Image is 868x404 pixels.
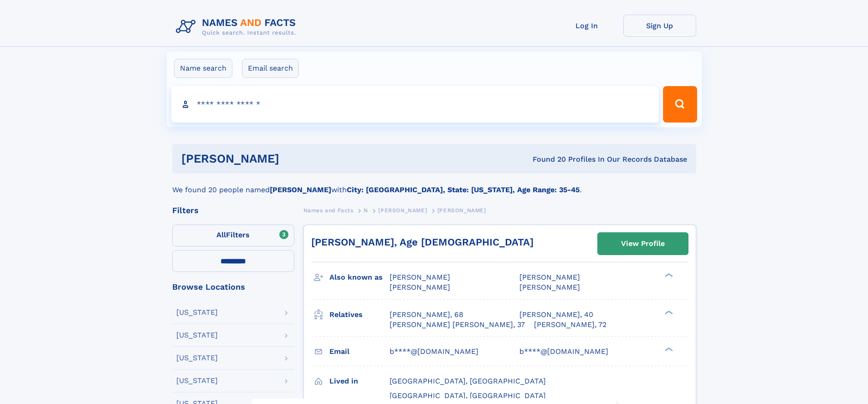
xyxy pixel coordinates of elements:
[390,283,450,291] span: [PERSON_NAME]
[519,273,580,281] span: [PERSON_NAME]
[364,205,368,216] a: N
[176,354,218,362] div: [US_STATE]
[663,346,673,352] div: ❯
[663,86,697,123] button: Search Button
[172,283,294,291] div: Browse Locations
[329,344,390,359] h3: Email
[534,320,606,330] a: [PERSON_NAME], 72
[172,174,696,195] div: We found 20 people named with .
[390,320,525,330] a: [PERSON_NAME] [PERSON_NAME], 37
[663,309,673,315] div: ❯
[242,59,299,78] label: Email search
[329,307,390,322] h3: Relatives
[176,309,218,316] div: [US_STATE]
[329,270,390,285] h3: Also known as
[378,207,427,214] span: [PERSON_NAME]
[270,185,331,194] b: [PERSON_NAME]
[311,236,534,248] a: [PERSON_NAME], Age [DEMOGRAPHIC_DATA]
[519,310,593,320] a: [PERSON_NAME], 40
[437,207,486,214] span: [PERSON_NAME]
[176,332,218,339] div: [US_STATE]
[176,377,218,384] div: [US_STATE]
[364,207,368,214] span: N
[303,205,354,216] a: Names and Facts
[171,86,659,123] input: search input
[181,153,406,164] h1: [PERSON_NAME]
[623,15,696,37] a: Sign Up
[347,185,580,194] b: City: [GEOGRAPHIC_DATA], State: [US_STATE], Age Range: 35-45
[663,272,673,278] div: ❯
[519,283,580,291] span: [PERSON_NAME]
[216,230,226,239] span: All
[390,310,463,320] a: [PERSON_NAME], 68
[378,205,427,216] a: [PERSON_NAME]
[390,273,450,281] span: [PERSON_NAME]
[390,377,546,385] span: [GEOGRAPHIC_DATA], [GEOGRAPHIC_DATA]
[621,233,665,254] div: View Profile
[329,373,390,389] h3: Lived in
[174,59,232,78] label: Name search
[172,15,303,39] img: Logo Names and Facts
[550,15,623,37] a: Log In
[172,225,294,246] label: Filters
[390,391,546,400] span: [GEOGRAPHIC_DATA], [GEOGRAPHIC_DATA]
[172,206,294,215] div: Filters
[406,154,687,164] div: Found 20 Profiles In Our Records Database
[598,233,688,255] a: View Profile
